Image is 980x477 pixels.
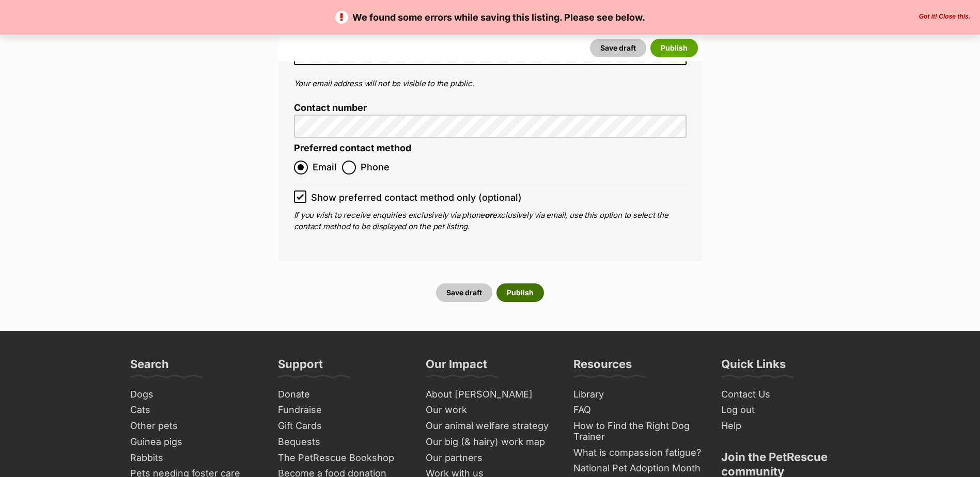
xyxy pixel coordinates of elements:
[294,210,687,233] p: If you wish to receive enquiries exclusively via phone exclusively via email, use this option to ...
[10,10,970,24] p: We found some errors while saving this listing. Please see below.
[274,402,411,418] a: Fundraise
[422,450,559,466] a: Our partners
[569,387,707,403] a: Library
[569,418,707,444] a: How to Find the Right Dog Trainer
[717,387,854,403] a: Contact Us
[569,402,707,418] a: FAQ
[422,402,559,418] a: Our work
[126,387,263,403] a: Dogs
[294,143,411,154] label: Preferred contact method
[274,418,411,434] a: Gift Cards
[274,434,411,450] a: Bequests
[294,78,687,90] p: Your email address will not be visible to the public.
[496,283,544,302] button: Publish
[916,13,973,21] button: Close the banner
[294,103,687,114] label: Contact number
[650,39,698,57] button: Publish
[422,434,559,450] a: Our big (& hairy) work map
[717,418,854,434] a: Help
[311,190,522,204] span: Show preferred contact method only (optional)
[278,357,323,377] h3: Support
[422,387,559,403] a: About [PERSON_NAME]
[126,450,263,466] a: Rabbits
[274,450,411,466] a: The PetRescue Bookshop
[569,445,707,461] a: What is compassion fatigue?
[426,357,487,377] h3: Our Impact
[717,402,854,418] a: Log out
[573,357,632,377] h3: Resources
[590,39,646,57] button: Save draft
[721,357,786,377] h3: Quick Links
[361,161,390,174] span: Phone
[436,283,492,302] button: Save draft
[485,210,492,220] b: or
[126,418,263,434] a: Other pets
[274,387,411,403] a: Donate
[126,434,263,450] a: Guinea pigs
[422,418,559,434] a: Our animal welfare strategy
[569,460,707,476] a: National Pet Adoption Month
[126,402,263,418] a: Cats
[130,357,169,377] h3: Search
[313,161,337,174] span: Email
